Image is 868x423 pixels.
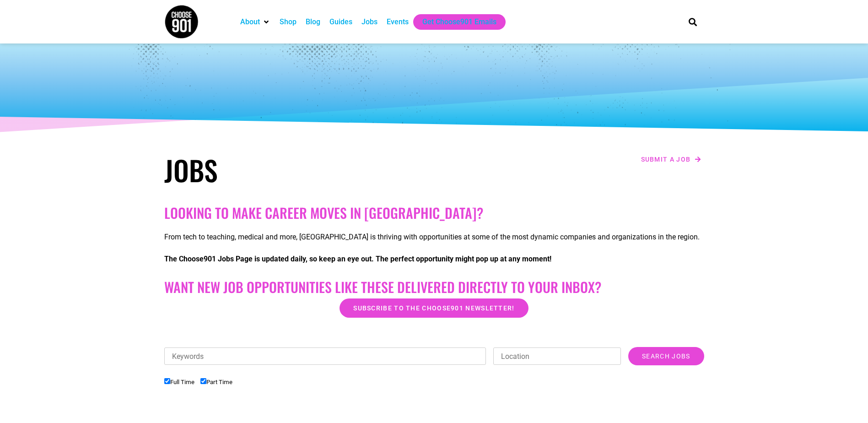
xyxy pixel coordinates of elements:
[236,14,673,30] nav: Main nav
[164,205,704,221] h2: Looking to make career moves in [GEOGRAPHIC_DATA]?
[306,16,320,27] a: Blog
[164,378,170,384] input: Full Time
[641,156,691,163] span: Submit a job
[387,16,409,27] a: Events
[240,16,260,27] a: About
[164,379,194,385] label: Full Time
[200,378,206,384] input: Part Time
[200,379,232,385] label: Part Time
[638,153,704,165] a: Submit a job
[628,347,704,365] input: Search Jobs
[340,298,528,318] a: Subscribe to the Choose901 newsletter!
[280,16,297,27] a: Shop
[493,347,621,365] input: Location
[685,14,700,29] div: Search
[164,255,551,263] strong: The Choose901 Jobs Page is updated daily, so keep an eye out. The perfect opportunity might pop u...
[236,14,275,30] div: About
[164,153,430,186] h1: Jobs
[164,279,704,295] h2: Want New Job Opportunities like these Delivered Directly to your Inbox?
[422,16,496,27] a: Get Choose901 Emails
[329,16,352,27] a: Guides
[361,16,377,27] a: Jobs
[353,305,514,311] span: Subscribe to the Choose901 newsletter!
[164,347,486,365] input: Keywords
[164,232,704,243] p: From tech to teaching, medical and more, [GEOGRAPHIC_DATA] is thriving with opportunities at some...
